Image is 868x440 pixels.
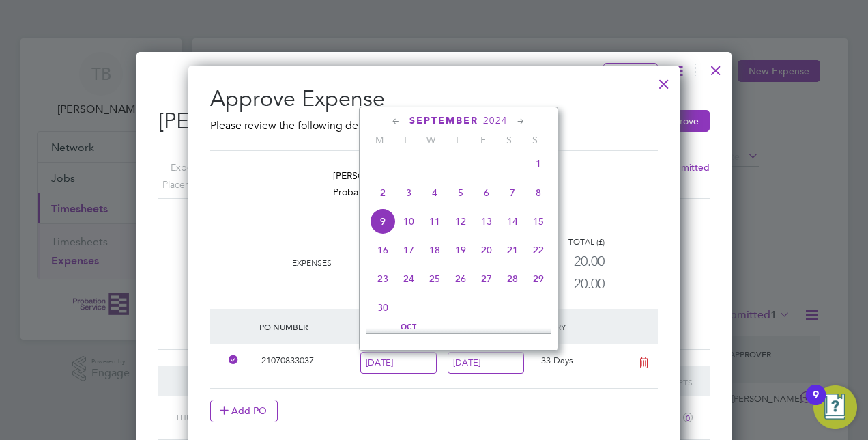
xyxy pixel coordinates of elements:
[525,150,551,176] span: 1
[370,180,396,206] span: 2
[448,237,474,263] span: 19
[396,324,422,350] span: 1
[422,324,448,350] span: 2
[418,134,444,146] span: W
[536,314,623,339] div: Expiry
[474,208,500,234] span: 13
[210,85,658,113] h2: Approve Expense
[409,115,478,126] span: September
[396,324,422,331] span: Oct
[332,234,427,250] div: Charge rate (£)
[370,208,396,234] span: 9
[422,208,448,234] span: 11
[574,275,605,292] span: 20.00
[370,237,396,263] span: 16
[366,134,392,146] span: M
[141,159,220,176] label: Expense ID
[448,208,474,234] span: 12
[392,134,418,146] span: T
[500,237,525,263] span: 21
[370,266,396,292] span: 23
[500,324,525,350] span: 5
[525,324,551,350] span: 6
[500,208,525,234] span: 14
[333,169,409,182] span: [PERSON_NAME]
[141,176,220,193] label: Placement ID
[396,266,422,292] span: 24
[474,180,500,206] span: 6
[332,250,427,273] div: 20
[448,266,474,292] span: 26
[525,237,551,263] span: 22
[448,352,524,374] input: Select one
[360,352,437,374] input: Select one
[474,324,500,350] span: 4
[448,180,474,206] span: 5
[500,266,525,292] span: 28
[396,180,422,206] span: 3
[483,115,508,126] span: 2024
[474,237,500,263] span: 20
[422,266,448,292] span: 25
[470,134,496,146] span: F
[813,385,857,429] button: Open Resource Center, 9 new notifications
[210,118,658,134] p: Please review the following details before approving this expense:
[474,266,500,292] span: 27
[396,237,422,263] span: 17
[261,355,314,366] span: 21070833037
[422,237,448,263] span: 18
[444,134,470,146] span: T
[683,413,693,422] i: 0
[525,180,551,206] span: 8
[333,186,441,198] span: Probation Service Officer
[664,161,710,174] span: Submitted
[813,395,819,413] div: 9
[650,110,710,132] button: Approve
[525,266,551,292] span: 29
[522,134,548,146] span: S
[496,134,522,146] span: S
[541,355,573,366] span: 33 Days
[175,411,192,422] span: Thu
[158,107,710,136] h2: [PERSON_NAME] Expense:
[525,208,551,234] span: 15
[448,324,474,350] span: 3
[292,258,332,268] span: Expenses
[396,208,422,234] span: 10
[603,63,658,81] button: Unfollow
[210,400,278,422] button: Add PO
[370,294,396,320] span: 30
[422,180,448,206] span: 4
[256,314,361,339] div: PO Number
[500,180,525,206] span: 7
